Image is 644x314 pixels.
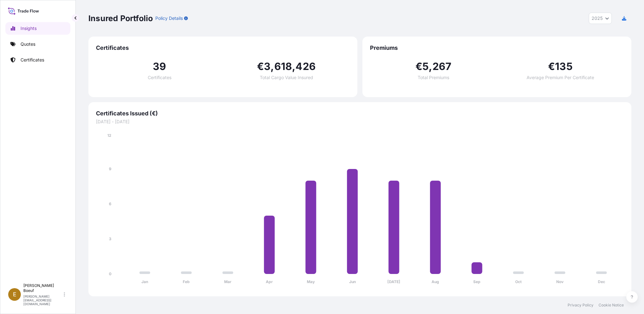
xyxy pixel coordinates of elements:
a: Cookie Notice [599,303,624,308]
tspan: Jun [349,279,356,284]
p: Quotes [21,41,35,47]
tspan: 12 [107,133,111,138]
button: Year Selector [589,13,612,24]
tspan: Mar [224,279,231,284]
p: [PERSON_NAME][EMAIL_ADDRESS][DOMAIN_NAME] [23,294,63,306]
span: Certificates Issued (€) [96,110,624,117]
span: Certificates [148,75,171,80]
span: € [548,61,555,72]
span: 2025 [592,15,603,21]
span: Premiums [370,44,624,52]
tspan: Apr [266,279,273,284]
p: Certificates [21,57,44,63]
span: 426 [295,61,316,72]
span: 3 [264,61,271,72]
tspan: 6 [109,201,111,206]
span: Total Cargo Value Insured [260,75,313,80]
tspan: May [307,279,315,284]
a: Quotes [5,38,70,50]
tspan: Oct [515,279,522,284]
p: [PERSON_NAME] Boeuf [23,283,63,293]
p: Insured Portfolio [88,13,153,23]
span: 267 [432,61,452,72]
tspan: Aug [432,279,439,284]
tspan: Nov [556,279,564,284]
span: , [429,61,432,72]
tspan: [DATE] [387,279,400,284]
p: Policy Details [155,15,183,21]
tspan: 3 [109,236,111,241]
span: Certificates [96,44,350,52]
tspan: Feb [183,279,190,284]
tspan: 0 [109,271,111,276]
tspan: Dec [598,279,605,284]
span: € [257,61,264,72]
span: , [271,61,274,72]
a: Privacy Policy [568,303,593,308]
tspan: 9 [109,166,111,171]
p: Insights [21,25,37,32]
span: [DATE] - [DATE] [96,119,624,125]
span: € [415,61,422,72]
tspan: Jan [141,279,148,284]
span: 39 [153,61,166,72]
span: 5 [422,61,429,72]
tspan: Sep [473,279,480,284]
span: Total Premiums [418,75,449,80]
span: E [13,291,16,298]
a: Insights [5,22,70,35]
span: Average Premium Per Certificate [527,75,594,80]
a: Certificates [5,54,70,66]
span: 135 [555,61,573,72]
span: , [292,61,295,72]
span: 618 [274,61,292,72]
